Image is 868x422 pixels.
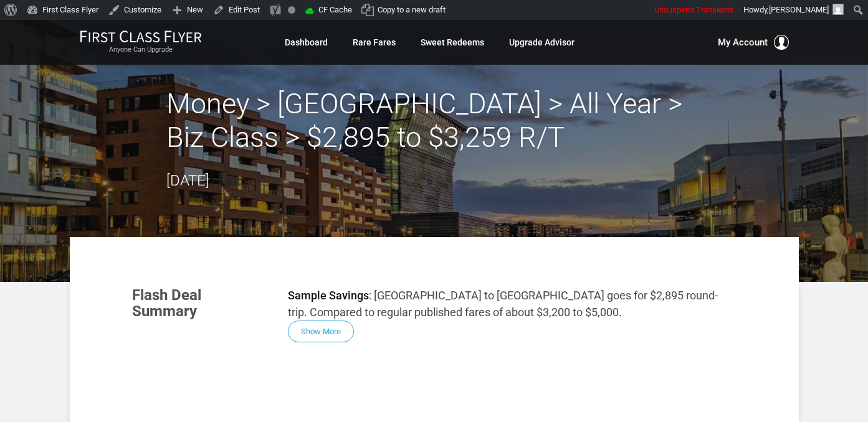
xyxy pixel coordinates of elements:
[285,31,328,54] a: Dashboard
[166,172,209,189] time: [DATE]
[718,35,768,50] span: My Account
[288,321,354,342] button: Show More
[718,35,789,50] button: My Account
[654,5,734,14] span: Unsuspend Transients
[509,31,575,54] a: Upgrade Advisor
[80,30,202,55] a: First Class FlyerAnyone Can Upgrade
[80,45,202,54] small: Anyone Can Upgrade
[288,287,737,321] p: : [GEOGRAPHIC_DATA] to [GEOGRAPHIC_DATA] goes for $2,895 round-trip. Compared to regular publishe...
[288,289,369,302] strong: Sample Savings
[132,287,269,320] h3: Flash Deal Summary
[80,30,202,43] img: First Class Flyer
[166,87,702,154] h2: Money > [GEOGRAPHIC_DATA] > All Year > Biz Class > $2,895 to $3,259 R/T
[421,31,484,54] a: Sweet Redeems
[769,5,829,14] span: [PERSON_NAME]
[353,31,396,54] a: Rare Fares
